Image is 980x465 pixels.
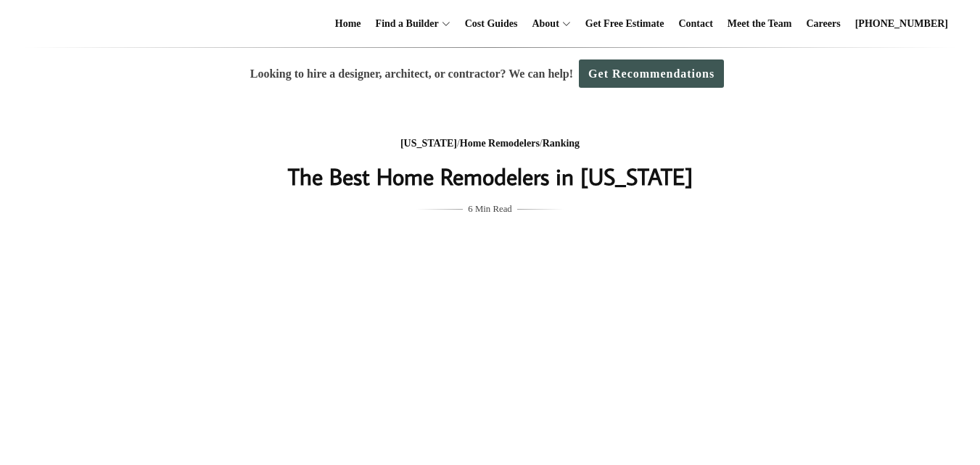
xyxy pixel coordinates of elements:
[459,1,524,47] a: Cost Guides
[468,201,511,217] span: 6 Min Read
[580,1,670,47] a: Get Free Estimate
[543,138,580,149] a: Ranking
[460,138,540,149] a: Home Remodelers
[849,1,954,47] a: [PHONE_NUMBER]
[201,135,780,153] div: / /
[400,138,457,149] a: [US_STATE]
[672,1,718,47] a: Contact
[722,1,798,47] a: Meet the Team
[801,1,847,47] a: Careers
[579,59,724,88] a: Get Recommendations
[370,1,439,47] a: Find a Builder
[526,1,559,47] a: About
[201,159,780,194] h1: The Best Home Remodelers in [US_STATE]
[329,1,367,47] a: Home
